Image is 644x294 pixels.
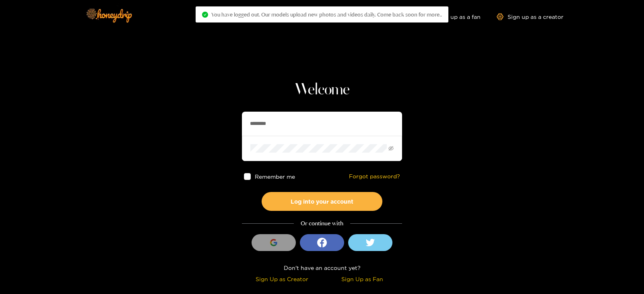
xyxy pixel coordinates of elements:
span: check-circle [202,12,208,18]
div: Don't have an account yet? [242,263,402,272]
div: Or continue with [242,219,402,228]
a: Sign up as a fan [425,13,481,20]
span: Remember me [255,174,295,180]
a: Forgot password? [349,173,400,180]
h1: Welcome [242,80,402,100]
span: You have logged out. Our models upload new photos and videos daily. Come back soon for more.. [211,11,442,18]
span: eye-invisible [388,146,394,151]
a: Sign up as a creator [497,13,563,20]
button: Log into your account [262,192,382,211]
div: Sign Up as Creator [244,274,320,284]
div: Sign Up as Fan [324,274,400,284]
